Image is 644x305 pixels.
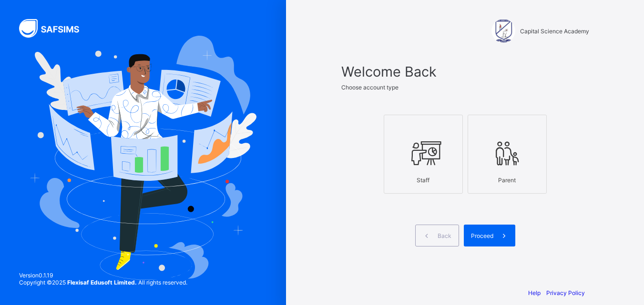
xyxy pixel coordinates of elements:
span: Back [438,232,451,239]
div: Staff [389,172,458,188]
strong: Flexisaf Edusoft Limited. [67,279,137,286]
span: Proceed [471,232,493,239]
img: Hero Image [30,36,256,279]
span: Copyright © 2025 All rights reserved. [19,279,187,286]
span: Capital Science Academy [520,28,589,35]
span: Choose account type [341,84,399,91]
a: Privacy Policy [546,289,585,296]
span: Welcome Back [341,63,589,80]
span: Version 0.1.19 [19,272,187,279]
a: Help [528,289,541,296]
div: Parent [473,172,542,188]
img: SAFSIMS Logo [19,19,91,38]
